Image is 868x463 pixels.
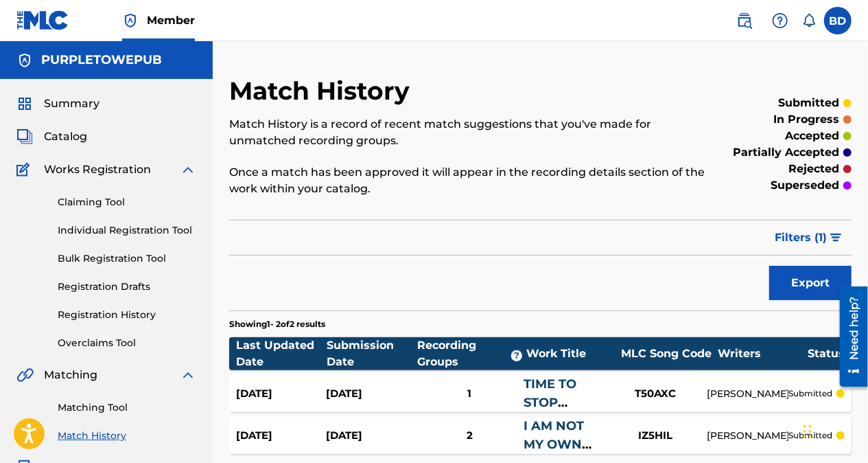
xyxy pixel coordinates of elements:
[58,251,196,266] a: Bulk Registration Tool
[229,318,325,330] p: Showing 1 - 2 of 2 results
[180,161,196,178] img: expand
[16,95,33,112] img: Summary
[772,12,788,29] img: help
[236,386,326,402] div: [DATE]
[524,376,585,447] a: TIME TO STOP LOOKING BACK
[236,337,327,370] div: Last Updated Date
[718,346,808,362] div: Writers
[44,95,99,112] span: Summary
[416,386,524,402] div: 1
[16,367,34,383] img: Matching
[778,95,839,111] p: submitted
[785,128,839,144] p: accepted
[511,350,522,361] span: ?
[788,387,832,400] p: submitted
[58,280,196,294] a: Registration Drafts
[731,7,758,34] a: Public Search
[769,266,852,300] button: Export
[771,177,839,194] p: superseded
[804,411,812,452] div: Drag
[58,308,196,322] a: Registration History
[58,400,196,415] a: Matching Tool
[788,161,839,177] p: rejected
[122,12,139,29] img: Top Rightsholder
[229,116,708,149] p: Match History is a record of recent match suggestions that you've made for unmatched recording gr...
[824,7,852,34] div: User Menu
[147,12,195,28] span: Member
[707,429,788,443] div: [PERSON_NAME]
[16,161,34,178] img: Works Registration
[766,7,794,34] div: Help
[16,10,69,30] img: MLC Logo
[327,337,417,370] div: Submission Date
[417,337,526,370] div: Recording Groups
[16,128,33,145] img: Catalog
[799,397,868,463] iframe: Chat Widget
[707,387,788,401] div: [PERSON_NAME]
[416,428,524,444] div: 2
[773,111,839,128] p: in progress
[604,386,707,402] div: T50AXC
[16,95,99,112] a: SummarySummary
[58,223,196,238] a: Individual Registration Tool
[44,128,87,145] span: Catalog
[615,346,718,362] div: MLC Song Code
[604,428,707,444] div: IZ5HIL
[58,429,196,443] a: Match History
[44,161,151,178] span: Works Registration
[526,346,615,362] div: Work Title
[808,346,845,362] div: Status
[830,282,868,392] iframe: Resource Center
[44,367,97,383] span: Matching
[180,367,196,383] img: expand
[326,428,416,444] div: [DATE]
[766,221,852,255] button: Filters (1)
[41,52,162,68] h5: PURPLETOWEPUB
[802,14,816,27] div: Notifications
[788,429,832,442] p: submitted
[58,195,196,210] a: Claiming Tool
[830,234,842,242] img: filter
[229,76,417,106] h2: Match History
[733,144,839,161] p: partially accepted
[58,336,196,350] a: Overclaims Tool
[736,12,753,29] img: search
[229,164,708,197] p: Once a match has been approved it will appear in the recording details section of the work within...
[16,128,87,145] a: CatalogCatalog
[326,386,416,402] div: [DATE]
[775,229,827,246] span: Filters ( 1 )
[16,52,33,69] img: Accounts
[236,428,326,444] div: [DATE]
